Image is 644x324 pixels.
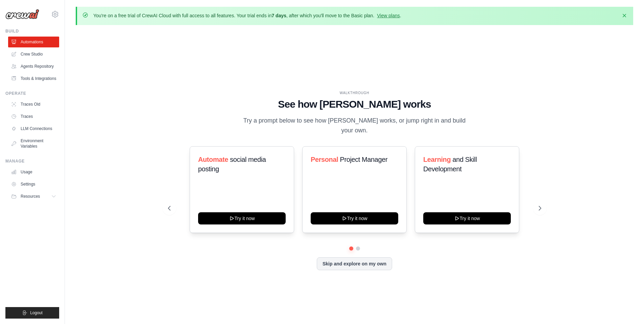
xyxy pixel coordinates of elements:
[5,158,59,164] div: Manage
[198,156,266,173] span: social media posting
[21,194,40,199] span: Resources
[198,156,228,163] span: Automate
[8,99,59,110] a: Traces Old
[8,167,59,177] a: Usage
[5,28,59,34] div: Build
[311,212,398,224] button: Try it now
[30,310,43,316] span: Logout
[423,156,451,163] span: Learning
[168,90,541,95] div: WALKTHROUGH
[198,212,286,224] button: Try it now
[423,212,511,224] button: Try it now
[8,73,59,84] a: Tools & Integrations
[8,37,59,47] a: Automations
[311,156,338,163] span: Personal
[8,123,59,134] a: LLM Connections
[317,257,392,270] button: Skip and explore on my own
[8,179,59,190] a: Settings
[340,156,387,163] span: Project Manager
[8,111,59,122] a: Traces
[5,9,39,19] img: Logo
[8,61,59,72] a: Agents Repository
[241,116,468,136] p: Try a prompt below to see how [PERSON_NAME] works, or jump right in and build your own.
[168,98,541,110] h1: See how [PERSON_NAME] works
[93,12,401,19] p: You're on a free trial of CrewAI Cloud with full access to all features. Your trial ends in , aft...
[8,49,59,60] a: Crew Studio
[271,13,286,18] strong: 7 days
[8,135,59,152] a: Environment Variables
[377,13,400,18] a: View plans
[8,191,59,202] button: Resources
[5,307,59,319] button: Logout
[5,91,59,96] div: Operate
